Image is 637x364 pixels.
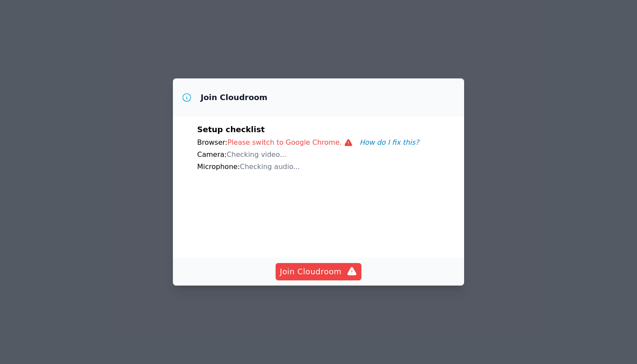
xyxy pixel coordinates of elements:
button: How do I fix this? [360,137,419,148]
span: Please switch to Google Chrome. [227,138,360,146]
span: Setup checklist [197,125,265,134]
span: Microphone: [197,162,240,171]
span: Join Cloudroom [280,266,357,278]
span: Checking video... [227,150,286,159]
span: Browser: [197,138,227,146]
h3: Join Cloudroom [201,92,267,103]
span: Camera: [197,150,227,159]
button: Join Cloudroom [276,263,362,280]
span: Checking audio... [240,162,300,171]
